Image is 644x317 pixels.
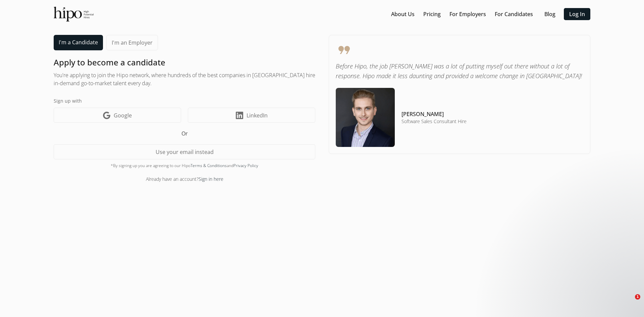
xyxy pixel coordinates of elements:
[401,110,467,118] h4: [PERSON_NAME]
[447,8,489,20] button: For Employers
[544,10,555,18] a: Blog
[495,10,533,18] a: For Candidates
[191,163,227,168] a: Terms & Conditions
[54,71,315,87] h2: You're applying to join the Hipo network, where hundreds of the best companies in [GEOGRAPHIC_DAT...
[54,144,315,159] button: Use your email instead
[233,163,258,168] a: Privacy Policy
[336,88,395,147] img: testimonial-image
[54,7,94,21] img: official-logo
[54,129,315,138] h5: Or
[492,8,536,20] button: For Candidates
[106,35,158,50] a: I'm an Employer
[54,108,181,123] a: Google
[449,10,486,18] a: For Employers
[114,111,132,119] span: Google
[564,8,590,20] button: Log In
[336,42,583,58] span: format_quote
[539,8,560,20] button: Blog
[388,8,417,20] button: About Us
[569,10,585,18] a: Log In
[54,175,315,182] div: Already have an account?
[54,35,103,50] a: I'm a Candidate
[336,61,583,81] p: Before Hipo, the job [PERSON_NAME] was a lot of putting myself out there without a lot of respons...
[188,108,315,123] a: LinkedIn
[401,118,467,125] h5: Software Sales Consultant Hire
[423,10,441,18] a: Pricing
[54,97,315,104] label: Sign up with
[54,163,315,169] div: *By signing up you are agreeing to our Hipo and
[421,8,443,20] button: Pricing
[54,57,315,68] h1: Apply to become a candidate
[199,176,223,182] a: Sign in here
[247,111,268,119] span: LinkedIn
[621,294,637,310] iframe: Intercom live chat
[635,294,640,300] span: 1
[391,10,415,18] a: About Us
